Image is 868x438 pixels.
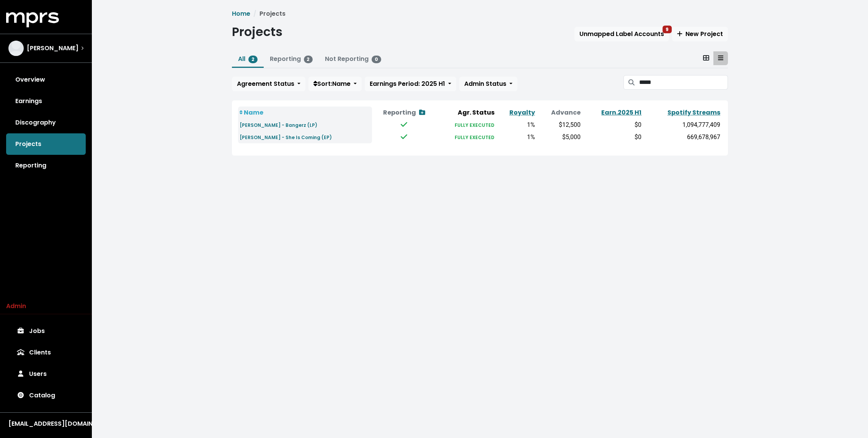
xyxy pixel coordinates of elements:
a: Catalog [6,385,86,406]
small: [PERSON_NAME] - She Is Coming (EP) [240,134,332,141]
a: Jobs [6,320,86,342]
td: 1,094,777,409 [643,119,722,131]
a: Reporting [6,155,86,176]
button: [EMAIL_ADDRESS][DOMAIN_NAME] [6,419,86,429]
span: Agreement Status [237,79,294,88]
span: 9 [662,26,672,33]
nav: breadcrumb [232,9,728,18]
a: Royalty [509,108,535,117]
a: Clients [6,342,86,363]
a: Home [232,9,250,18]
a: mprs logo [6,15,59,24]
a: Earnings [6,90,86,112]
a: Not Reporting0 [325,54,381,63]
span: $5,000 [562,133,581,141]
svg: Card View [703,55,709,61]
small: FULLY EXECUTED [455,122,494,128]
a: [PERSON_NAME] - Bangerz (LP) [240,120,317,129]
td: 1% [496,119,537,131]
th: Agr. Status [436,107,496,119]
span: Earnings Period: 2025 H1 [370,79,445,88]
img: The selected account / producer [8,41,24,56]
small: FULLY EXECUTED [455,134,494,141]
span: New Project [677,30,723,38]
td: $0 [582,119,643,131]
td: 669,678,967 [643,131,722,143]
span: [PERSON_NAME] [27,44,78,53]
span: Unmapped Label Accounts [579,30,664,38]
div: [EMAIL_ADDRESS][DOMAIN_NAME] [8,419,83,428]
a: Users [6,363,86,385]
span: Admin Status [464,79,506,88]
th: Reporting [372,107,436,119]
li: Projects [250,9,286,18]
button: Admin Status [459,77,517,91]
td: $0 [582,131,643,143]
a: Overview [6,69,86,90]
input: Search projects [639,75,728,90]
button: Agreement Status [232,77,305,91]
small: [PERSON_NAME] - Bangerz (LP) [240,122,317,128]
a: All2 [238,54,258,63]
a: [PERSON_NAME] - She Is Coming (EP) [240,133,332,141]
h1: Projects [232,25,282,39]
svg: Table View [718,55,723,61]
a: Discography [6,112,86,133]
span: Sort: Name [313,79,351,88]
button: Sort:Name [308,77,362,91]
th: Advance [537,107,582,119]
span: $12,500 [559,121,581,128]
button: Earnings Period: 2025 H1 [365,77,456,91]
td: 1% [496,131,537,143]
a: Spotify Streams [667,108,720,117]
button: New Project [672,27,728,41]
a: Earn.2025 H1 [601,108,641,117]
th: Name [238,107,372,119]
span: 2 [304,56,313,63]
span: 0 [372,56,381,63]
span: 2 [248,56,258,63]
button: Unmapped Label Accounts9 [574,27,669,41]
a: Reporting2 [270,54,313,63]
